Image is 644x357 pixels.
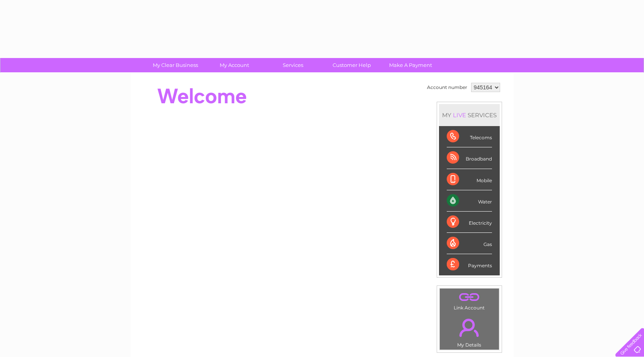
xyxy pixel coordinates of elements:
[442,314,497,341] a: .
[439,312,499,350] td: My Details
[447,147,492,169] div: Broadband
[447,212,492,233] div: Electricity
[442,290,497,304] a: .
[451,111,468,119] div: LIVE
[447,169,492,190] div: Mobile
[261,58,325,72] a: Services
[447,126,492,147] div: Telecoms
[439,104,500,126] div: MY SERVICES
[202,58,266,72] a: My Account
[447,233,492,254] div: Gas
[439,288,499,313] td: Link Account
[320,58,384,72] a: Customer Help
[447,190,492,212] div: Water
[143,58,207,72] a: My Clear Business
[447,254,492,275] div: Payments
[425,81,469,94] td: Account number
[379,58,442,72] a: Make A Payment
